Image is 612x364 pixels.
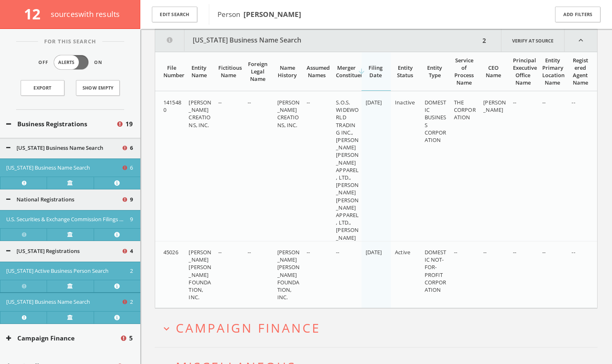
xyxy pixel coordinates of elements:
[6,164,121,172] button: [US_STATE] Business Name Search
[357,67,366,76] i: arrow_downward
[21,80,64,96] a: Export
[513,57,533,86] div: Principal Executive Office Name
[6,215,130,224] button: U.S. Securities & Exchange Commission Filings Search
[555,7,600,23] button: Add Filters
[24,4,47,24] span: 12
[277,248,300,301] span: [PERSON_NAME] [PERSON_NAME] FOUNDATION, INC.
[395,248,410,256] span: Active
[336,64,356,79] div: Merger Constituents
[47,280,93,292] a: Verify at source
[218,64,239,79] div: Fictitious Name
[395,64,415,79] div: Entity Status
[189,248,211,301] span: [PERSON_NAME] [PERSON_NAME] FOUNDATION, INC.
[189,99,211,129] span: [PERSON_NAME] CREATIONS, INC.
[176,319,321,336] span: Campaign Finance
[130,247,133,255] span: 4
[542,99,546,106] span: --
[248,99,251,106] span: --
[454,57,474,86] div: Service of Process Name
[454,99,476,121] span: THE CORPORATION
[248,60,268,83] div: Foreign Legal Name
[572,99,575,106] span: --
[366,64,386,79] div: Filing Date
[217,9,301,19] span: Person
[480,29,489,52] div: 2
[501,29,565,52] a: Verify at source
[542,57,562,86] div: Entity Primary Location Name
[130,196,133,204] span: 9
[76,80,120,96] button: Show Empty
[307,99,310,106] span: --
[366,248,382,256] span: [DATE]
[565,29,597,52] i: expand_less
[47,228,93,241] a: Verify at source
[336,248,339,256] span: --
[277,99,300,129] span: [PERSON_NAME] CREATIONS, INC.
[129,333,133,343] span: 5
[6,196,121,204] button: National Registrations
[307,248,310,256] span: --
[6,333,120,343] button: Campaign Finance
[6,144,121,152] button: [US_STATE] Business Name Search
[155,29,480,52] button: [US_STATE] Business Name Search
[6,119,116,129] button: Business Registrations
[395,99,415,106] span: Inactive
[6,247,121,255] button: [US_STATE] Registrations
[483,64,503,79] div: CEO Name
[51,9,120,19] span: source s with results
[248,248,251,256] span: --
[161,321,598,335] button: expand_moreCampaign Finance
[47,177,93,189] a: Verify at source
[163,99,181,113] span: 1415480
[130,267,133,275] span: 2
[130,215,133,224] span: 9
[38,59,48,66] span: Off
[572,57,589,86] div: Registered Agent Name
[6,298,121,306] button: [US_STATE] Business Name Search
[218,248,222,256] span: --
[47,311,93,324] a: Verify at source
[336,99,359,256] span: S.O.S. WIDEWORLD TRADING INC., [PERSON_NAME] [PERSON_NAME] APPAREL, LTD., [PERSON_NAME] [PERSON_N...
[6,267,130,275] button: [US_STATE] Active Business Person Search
[218,99,222,106] span: --
[483,99,506,113] span: [PERSON_NAME]
[454,248,457,256] span: --
[152,7,197,23] button: Edit Search
[542,248,546,256] span: --
[125,119,133,129] span: 19
[425,99,447,144] span: DOMESTIC BUSINESS CORPORATION
[130,164,133,172] span: 6
[163,248,178,256] span: 45026
[38,38,102,46] span: For This Search
[513,248,516,256] span: --
[243,9,301,19] b: [PERSON_NAME]
[130,298,133,306] span: 2
[425,64,445,79] div: Entity Type
[307,64,327,79] div: Assumed Names
[425,248,447,293] span: DOMESTIC NOT-FOR-PROFIT CORPORATION
[130,144,133,152] span: 6
[513,99,516,106] span: --
[189,64,209,79] div: Entity Name
[572,248,575,256] span: --
[94,59,102,66] span: On
[277,64,298,79] div: Name History
[366,99,382,106] span: [DATE]
[483,248,487,256] span: --
[163,64,180,79] div: File Number
[161,323,172,334] i: expand_more
[155,91,597,308] div: grid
